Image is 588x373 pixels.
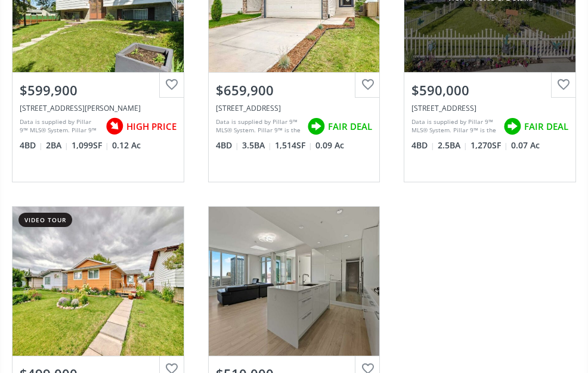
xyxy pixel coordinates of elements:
[411,117,497,135] div: Data is supplied by Pillar 9™ MLS® System. Pillar 9™ is the owner of the copyright in its MLS® Sy...
[20,139,43,151] span: 4 BD
[72,139,109,151] span: 1,099 SF
[216,139,239,151] span: 4 BD
[216,117,302,135] div: Data is supplied by Pillar 9™ MLS® System. Pillar 9™ is the owner of the copyright in its MLS® Sy...
[500,114,524,138] img: rating icon
[411,139,435,151] span: 4 BD
[216,103,373,113] div: 71 Hidden Ranch Close NW, Calgary, AB T3A 6C9
[216,81,373,100] div: $659,900
[328,120,372,133] span: FAIR DEAL
[103,114,126,138] img: rating icon
[20,81,177,100] div: $599,900
[471,139,508,151] span: 1,270 SF
[242,139,272,151] span: 3.5 BA
[112,139,141,151] span: 0.12 Ac
[315,139,344,151] span: 0.09 Ac
[275,139,312,151] span: 1,514 SF
[511,139,540,151] span: 0.07 Ac
[46,139,69,151] span: 2 BA
[411,81,568,100] div: $590,000
[20,103,177,113] div: 5720 Madigan Drive NE, Calgary, AB T2A 4P5
[438,139,468,151] span: 2.5 BA
[126,120,177,133] span: HIGH PRICE
[20,117,100,135] div: Data is supplied by Pillar 9™ MLS® System. Pillar 9™ is the owner of the copyright in its MLS® Sy...
[524,120,568,133] span: FAIR DEAL
[304,114,328,138] img: rating icon
[411,103,568,113] div: 87 Coventry Road NE, Calgary, AB T3K5K4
